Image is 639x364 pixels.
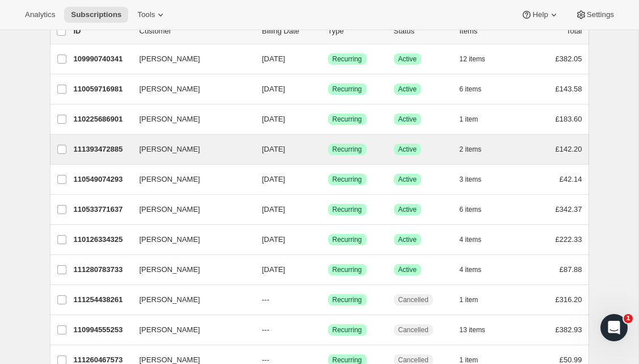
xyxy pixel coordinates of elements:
button: [PERSON_NAME] [133,291,246,309]
span: Active [398,235,417,244]
button: 3 items [460,171,494,187]
button: Settings [569,7,621,23]
button: [PERSON_NAME] [133,170,246,189]
p: Status [394,26,451,37]
p: ID [74,26,131,37]
span: [PERSON_NAME] [140,294,200,306]
div: 111254438261[PERSON_NAME]---SuccessRecurringCancelled1 item£316.20 [74,292,582,308]
div: IDCustomerBilling DateTypeStatusItemsTotal [74,26,582,37]
iframe: Intercom live chat [600,314,628,341]
span: £316.20 [556,295,582,304]
span: £342.37 [556,205,582,214]
span: Recurring [333,175,362,184]
button: [PERSON_NAME] [133,200,246,219]
button: 2 items [460,141,494,157]
div: 110059716981[PERSON_NAME][DATE]SuccessRecurringSuccessActive6 items£143.58 [74,81,582,97]
p: 111393472885 [74,144,131,155]
p: 111254438261 [74,294,131,306]
span: [PERSON_NAME] [140,114,200,125]
button: [PERSON_NAME] [133,140,246,158]
button: Analytics [18,7,62,23]
span: [PERSON_NAME] [140,324,200,336]
button: Help [514,7,566,23]
button: 4 items [460,232,494,248]
span: £50.99 [560,355,582,364]
span: [PERSON_NAME] [140,204,200,215]
span: [DATE] [262,205,285,214]
button: 6 items [460,81,494,97]
p: 110059716981 [74,83,131,95]
span: [PERSON_NAME] [140,53,200,65]
span: [DATE] [262,265,285,274]
span: Recurring [333,265,362,274]
span: Active [398,85,417,94]
div: Type [328,26,385,37]
span: Recurring [333,295,362,304]
div: Items [460,26,516,37]
button: [PERSON_NAME] [133,110,246,128]
div: 109990740341[PERSON_NAME][DATE]SuccessRecurringSuccessActive12 items£382.05 [74,51,582,67]
span: --- [262,295,270,304]
span: Recurring [333,55,362,64]
span: 1 item [460,295,478,304]
span: Active [398,175,417,184]
div: 110225686901[PERSON_NAME][DATE]SuccessRecurringSuccessActive1 item£183.60 [74,111,582,127]
span: Active [398,205,417,214]
span: £143.58 [556,85,582,93]
p: 110126334325 [74,234,131,245]
button: Subscriptions [64,7,128,23]
button: [PERSON_NAME] [133,50,246,68]
span: Recurring [333,235,362,244]
span: Active [398,265,417,274]
button: 6 items [460,202,494,217]
span: Recurring [333,205,362,214]
span: [DATE] [262,235,285,244]
span: £382.05 [556,55,582,63]
span: 1 [624,314,633,323]
span: [DATE] [262,115,285,123]
span: 4 items [460,235,482,244]
p: Total [566,26,582,37]
p: 110994555253 [74,324,131,336]
span: £42.14 [560,175,582,183]
span: [DATE] [262,55,285,63]
button: Tools [131,7,173,23]
span: [PERSON_NAME] [140,144,200,155]
span: [PERSON_NAME] [140,83,200,95]
span: 1 item [460,115,478,124]
span: 13 items [460,325,485,334]
button: 13 items [460,322,498,338]
span: Settings [587,10,614,19]
button: [PERSON_NAME] [133,321,246,339]
span: Recurring [333,115,362,124]
span: [PERSON_NAME] [140,264,200,275]
span: 12 items [460,55,485,64]
span: £382.93 [556,325,582,334]
span: [PERSON_NAME] [140,174,200,185]
span: 4 items [460,265,482,274]
span: Recurring [333,145,362,154]
button: 1 item [460,292,491,308]
span: Subscriptions [71,10,121,19]
span: 2 items [460,145,482,154]
span: Active [398,115,417,124]
span: [PERSON_NAME] [140,234,200,245]
p: 110533771637 [74,204,131,215]
span: Active [398,55,417,64]
span: --- [262,355,270,364]
button: 4 items [460,262,494,278]
button: [PERSON_NAME] [133,261,246,279]
span: Analytics [25,10,55,19]
p: Billing Date [262,26,319,37]
span: Cancelled [398,295,428,304]
span: Tools [137,10,155,19]
button: 1 item [460,111,491,127]
span: 3 items [460,175,482,184]
span: [DATE] [262,145,285,153]
p: Customer [140,26,253,37]
p: 110225686901 [74,114,131,125]
div: 110994555253[PERSON_NAME]---SuccessRecurringCancelled13 items£382.93 [74,322,582,338]
span: Recurring [333,85,362,94]
button: 12 items [460,51,498,67]
button: [PERSON_NAME] [133,231,246,249]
